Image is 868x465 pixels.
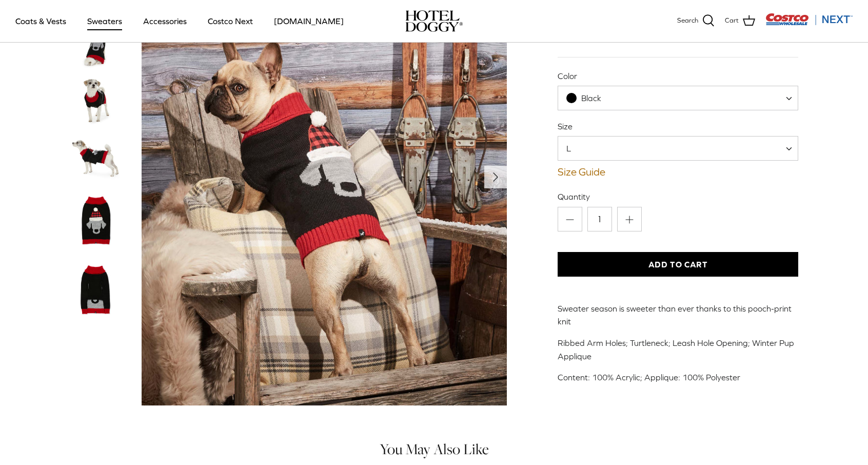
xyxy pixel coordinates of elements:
a: Thumbnail Link [70,18,121,69]
span: Cart [725,15,739,26]
a: Coats & Vests [6,4,75,38]
span: Black [558,93,622,104]
a: [DOMAIN_NAME] [265,4,353,38]
label: Quantity [558,191,798,202]
p: Ribbed Arm Holes; Turtleneck; Leash Hole Opening; Winter Pup Applique [558,337,798,363]
input: Quantity [587,207,612,231]
a: Thumbnail Link [70,187,121,251]
p: Sweater season is sweeter than ever thanks to this pooch-print knit [558,302,798,328]
span: Black [581,93,601,103]
span: Black [558,86,798,110]
img: hoteldoggycom [405,10,463,32]
img: Costco Next [765,13,853,26]
a: Thumbnail Link [70,131,121,182]
a: Visit Costco Next [765,20,853,27]
a: hoteldoggy.com hoteldoggycom [405,10,463,32]
a: Cart [725,14,755,28]
a: Thumbnail Link [70,257,121,321]
a: Sweaters [78,4,131,38]
a: Search [677,14,715,28]
h4: You May Also Like [70,441,798,457]
span: L [558,136,798,161]
a: Size Guide [558,166,798,178]
p: Content: 100% Acrylic; Applique: 100% Polyester [558,371,798,384]
label: Size [558,121,798,132]
a: Costco Next [199,4,262,38]
a: Thumbnail Link [70,74,121,126]
span: L [558,143,591,154]
button: Next [484,166,507,188]
span: Search [677,15,698,26]
label: Color [558,70,798,82]
a: Accessories [134,4,196,38]
button: Add to Cart [558,252,798,277]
